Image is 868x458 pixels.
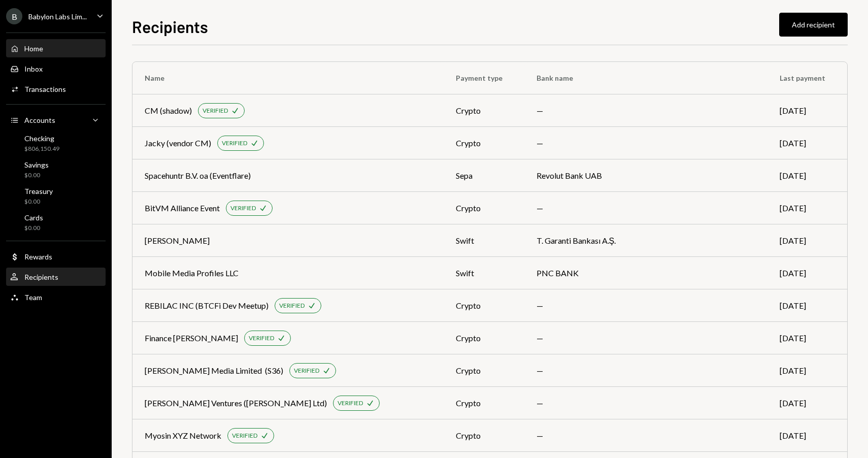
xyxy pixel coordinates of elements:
div: [PERSON_NAME] Media Limited‬ ‭ (S36) [145,365,283,377]
td: [DATE] [767,192,847,224]
div: VERIFIED [230,204,256,213]
td: — [524,192,768,224]
div: swift [456,267,512,279]
div: Mobile Media Profiles LLC [145,267,239,279]
div: Inbox [24,64,43,73]
td: [DATE] [767,387,847,419]
div: crypto [456,397,512,409]
div: crypto [456,300,512,312]
td: [DATE] [767,289,847,322]
div: sepa [456,170,512,182]
button: Add recipient [779,13,848,37]
div: crypto [456,332,512,344]
td: [DATE] [767,127,847,159]
div: Treasury [24,187,53,195]
td: [DATE] [767,419,847,452]
div: crypto [456,202,512,214]
div: CM (shadow) [145,105,192,117]
div: Accounts [24,116,55,124]
div: Home [24,44,43,53]
th: Bank name [524,62,768,94]
div: B [6,8,22,24]
div: VERIFIED [338,399,363,408]
td: T. Garanti Bankası A.Ş. [524,224,768,257]
div: Jacky (vendor CM) [145,137,211,149]
td: — [524,354,768,387]
div: Myosin XYZ Network [145,430,221,442]
td: — [524,322,768,354]
td: [DATE] [767,322,847,354]
div: REBILAC INC (BTCFi Dev Meetup) [145,300,269,312]
div: VERIFIED [203,107,228,115]
div: Transactions [24,85,66,93]
td: — [524,127,768,159]
td: [DATE] [767,354,847,387]
a: Rewards [6,247,106,266]
div: $0.00 [24,224,43,233]
th: Last payment [767,62,847,94]
a: Team [6,288,106,306]
th: Name [132,62,444,94]
td: — [524,94,768,127]
div: swift [456,235,512,247]
div: $806,150.49 [24,145,59,153]
div: BitVM Alliance Event [145,202,220,214]
div: crypto [456,430,512,442]
a: Accounts [6,111,106,129]
td: PNC BANK [524,257,768,289]
td: — [524,387,768,419]
div: Spacehuntr B.V. oa (Eventflare) [145,170,251,182]
td: — [524,419,768,452]
div: [PERSON_NAME] Ventures ([PERSON_NAME] Ltd) [145,397,327,409]
div: Recipients [24,273,58,281]
div: VERIFIED [249,334,274,343]
td: [DATE] [767,224,847,257]
td: [DATE] [767,257,847,289]
td: — [524,289,768,322]
td: [DATE] [767,94,847,127]
div: Babylon Labs Lim... [28,12,87,21]
div: VERIFIED [279,302,305,310]
td: Revolut Bank UAB [524,159,768,192]
div: Savings [24,160,49,169]
div: crypto [456,365,512,377]
td: [DATE] [767,159,847,192]
div: $0.00 [24,171,49,180]
div: $0.00 [24,198,53,206]
div: Rewards [24,252,52,261]
div: Finance [PERSON_NAME] [145,332,238,344]
a: Inbox [6,59,106,78]
a: Cards$0.00 [6,210,106,235]
a: Savings$0.00 [6,157,106,182]
div: Checking [24,134,59,143]
a: Checking$806,150.49 [6,131,106,155]
div: crypto [456,137,512,149]
div: VERIFIED [232,432,257,440]
a: Home [6,39,106,57]
h1: Recipients [132,16,208,37]
div: VERIFIED [294,367,319,375]
a: Recipients [6,268,106,286]
a: Treasury$0.00 [6,184,106,208]
th: Payment type [444,62,524,94]
div: Team [24,293,42,302]
div: crypto [456,105,512,117]
a: Transactions [6,80,106,98]
div: [PERSON_NAME] [145,235,210,247]
div: Cards [24,213,43,222]
div: VERIFIED [222,139,247,148]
